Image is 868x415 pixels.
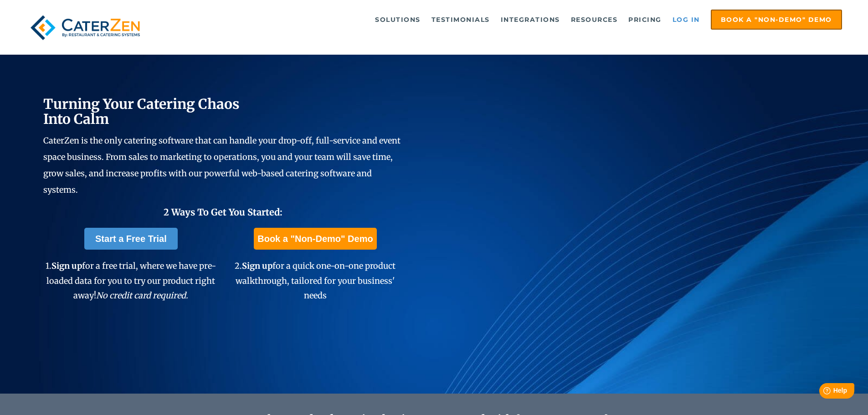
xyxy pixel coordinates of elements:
[96,290,188,301] em: No credit card required.
[496,10,565,29] a: Integrations
[43,135,401,195] span: CaterZen is the only catering software that can handle your drop-off, full-service and event spac...
[566,10,622,29] a: Resources
[165,10,842,30] div: Navigation Menu
[668,10,704,29] a: Log in
[26,10,144,46] img: caterzen
[242,261,272,271] span: Sign up
[164,206,282,218] span: 2 Ways To Get You Started:
[46,261,216,301] span: 1. for a free trial, where we have pre-loaded data for you to try our product right away!
[84,228,178,250] a: Start a Free Trial
[254,228,376,250] a: Book a "Non-Demo" Demo
[427,10,494,29] a: Testimonials
[43,95,240,128] span: Turning Your Catering Chaos Into Calm
[51,261,82,271] span: Sign up
[370,10,425,29] a: Solutions
[624,10,666,29] a: Pricing
[787,379,858,405] iframe: Help widget launcher
[711,10,842,30] a: Book a "Non-Demo" Demo
[235,261,395,301] span: 2. for a quick one-on-one product walkthrough, tailored for your business' needs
